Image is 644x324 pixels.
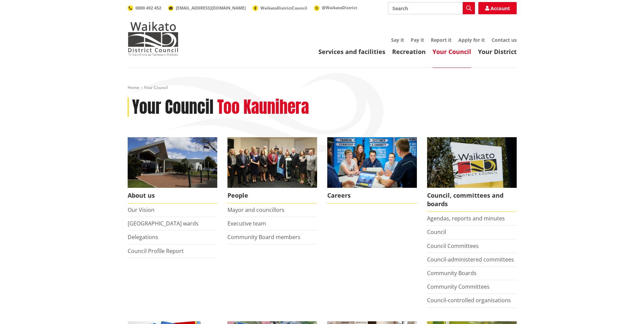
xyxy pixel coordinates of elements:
[427,283,490,290] a: Community Committees
[128,137,217,188] img: WDC Building 0015
[227,137,317,203] a: 2022 Council People
[391,37,404,43] a: Say it
[227,137,317,188] img: 2022 Council
[176,5,246,11] span: [EMAIL_ADDRESS][DOMAIN_NAME]
[318,48,385,56] a: Services and facilities
[227,188,317,203] span: People
[227,206,284,214] a: Mayor and councillors
[388,2,475,14] input: Search input
[427,215,505,222] a: Agendas, reports and minutes
[411,37,424,43] a: Pay it
[128,22,179,56] img: Waikato District Council - Te Kaunihera aa Takiwaa o Waikato
[327,137,417,203] a: Careers
[427,242,479,250] a: Council Committees
[427,296,511,304] a: Council-controlled organisations
[227,220,266,227] a: Executive team
[427,137,517,188] img: Waikato-District-Council-sign
[427,188,517,212] span: Council, committees and boards
[458,37,485,43] a: Apply for it
[478,48,517,56] a: Your District
[427,256,514,263] a: Council-administered committees
[492,37,517,43] a: Contact us
[392,48,426,56] a: Recreation
[478,2,517,14] a: Account
[322,5,357,11] span: @WaikatoDistrict
[433,48,471,56] a: Your Council
[227,233,300,241] a: Community Board members
[427,228,446,236] a: Council
[135,5,161,11] span: 0800 492 452
[128,206,154,214] a: Our Vision
[168,5,246,11] a: [EMAIL_ADDRESS][DOMAIN_NAME]
[253,5,307,11] a: WaikatoDistrictCouncil
[431,37,452,43] a: Report it
[128,137,217,203] a: WDC Building 0015 About us
[314,5,357,11] a: @WaikatoDistrict
[427,137,517,212] a: Waikato-District-Council-sign Council, committees and boards
[260,5,307,11] span: WaikatoDistrictCouncil
[128,220,199,227] a: [GEOGRAPHIC_DATA] wards
[128,85,139,90] a: Home
[327,137,417,188] img: Office staff in meeting - Career page
[128,5,161,11] a: 0800 492 452
[128,188,217,203] span: About us
[132,97,214,117] h1: Your Council
[128,85,517,91] nav: breadcrumb
[327,188,417,203] span: Careers
[128,247,184,255] a: Council Profile Report
[128,233,158,241] a: Delegations
[427,269,477,277] a: Community Boards
[217,97,309,117] h2: Too Kaunihera
[144,85,168,90] span: Your Council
